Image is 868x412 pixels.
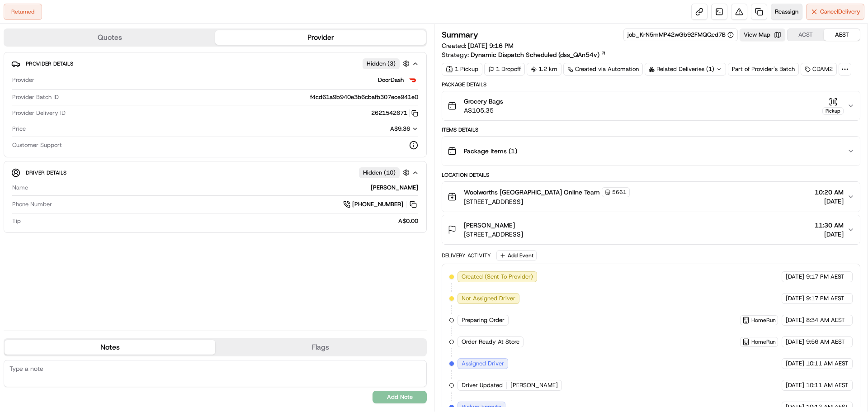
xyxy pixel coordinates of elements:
[563,63,643,76] a: Created via Automation
[775,8,798,16] span: Reassign
[442,91,860,120] button: Grocery BagsA$105.35Pickup
[786,294,804,303] span: [DATE]
[462,273,533,281] span: Created (Sent To Provider)
[442,81,860,88] div: Package Details
[815,230,844,239] span: [DATE]
[806,294,844,303] span: 9:17 PM AEST
[12,217,21,225] span: Tip
[824,29,860,41] button: AEST
[786,403,804,411] span: [DATE]
[407,75,418,85] img: doordash_logo_v2.png
[627,31,734,39] button: job_KrN5mMP42wGb92FMQQed7B
[786,338,804,346] span: [DATE]
[751,317,776,324] span: HomeRun
[751,338,776,346] span: HomeRun
[12,200,52,208] span: Phone Number
[462,360,504,368] span: Assigned Driver
[815,197,844,206] span: [DATE]
[442,252,491,259] div: Delivery Activity
[462,338,519,346] span: Order Ready At Store
[806,316,845,324] span: 8:34 AM AEST
[5,30,215,45] button: Quotes
[822,97,844,115] button: Pickup
[786,381,804,389] span: [DATE]
[215,30,426,45] button: Provider
[471,50,606,59] a: Dynamic Dispatch Scheduled (dss_QAn54v)
[806,273,844,281] span: 9:17 PM AEST
[806,4,864,20] button: CancelDelivery
[464,97,503,106] span: Grocery Bags
[442,50,606,59] div: Strategy:
[339,125,418,133] button: A$9.36
[442,137,860,166] button: Package Items (1)
[815,188,844,197] span: 10:20 AM
[806,403,849,411] span: 10:12 AM AEST
[806,381,849,389] span: 10:11 AM AEST
[442,41,514,50] span: Created:
[464,106,503,115] span: A$105.35
[32,184,418,192] div: [PERSON_NAME]
[471,50,599,59] span: Dynamic Dispatch Scheduled (dss_QAn54v)
[367,60,396,68] span: Hidden ( 3 )
[12,141,62,149] span: Customer Support
[801,63,837,76] div: CDAM2
[352,200,403,208] span: [PHONE_NUMBER]
[786,316,804,324] span: [DATE]
[806,360,849,368] span: 10:11 AM AEST
[11,165,419,180] button: Driver DetailsHidden (10)
[310,93,418,101] span: f4cd61a9b940e3b6cbafb307ece941e0
[215,340,426,355] button: Flags
[363,169,396,177] span: Hidden ( 10 )
[464,147,517,156] span: Package Items ( 1 )
[26,169,66,176] span: Driver Details
[26,60,73,67] span: Provider Details
[12,184,28,192] span: Name
[806,338,845,346] span: 9:56 AM AEST
[378,76,404,84] span: DoorDash
[5,340,215,355] button: Notes
[468,42,514,50] span: [DATE] 9:16 PM
[740,28,785,41] button: View Map
[788,29,824,41] button: ACST
[11,56,419,71] button: Provider DetailsHidden (3)
[484,63,525,76] div: 1 Dropoff
[442,31,478,39] h3: Summary
[464,188,600,197] span: Woolworths [GEOGRAPHIC_DATA] Online Team
[442,63,482,76] div: 1 Pickup
[527,63,561,76] div: 1.2 km
[462,381,503,389] span: Driver Updated
[612,189,627,196] span: 5661
[645,63,726,76] div: Related Deliveries (1)
[442,171,860,179] div: Location Details
[24,217,418,225] div: A$0.00
[464,197,630,206] span: [STREET_ADDRESS]
[462,403,501,411] span: Pickup Enroute
[786,273,804,281] span: [DATE]
[343,199,418,209] a: [PHONE_NUMBER]
[464,221,515,230] span: [PERSON_NAME]
[510,381,558,389] span: [PERSON_NAME]
[363,58,412,69] button: Hidden (3)
[12,93,59,101] span: Provider Batch ID
[464,230,523,239] span: [STREET_ADDRESS]
[815,221,844,230] span: 11:30 AM
[462,294,515,303] span: Not Assigned Driver
[442,126,860,133] div: Items Details
[496,250,537,261] button: Add Event
[462,316,505,324] span: Preparing Order
[786,360,804,368] span: [DATE]
[442,182,860,212] button: Woolworths [GEOGRAPHIC_DATA] Online Team5661[STREET_ADDRESS]10:20 AM[DATE]
[390,125,410,133] span: A$9.36
[771,4,802,20] button: Reassign
[12,125,26,133] span: Price
[12,76,34,84] span: Provider
[371,109,418,117] button: 2621542671
[12,109,66,117] span: Provider Delivery ID
[820,8,860,16] span: Cancel Delivery
[822,107,844,115] div: Pickup
[359,167,412,178] button: Hidden (10)
[442,215,860,244] button: [PERSON_NAME][STREET_ADDRESS]11:30 AM[DATE]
